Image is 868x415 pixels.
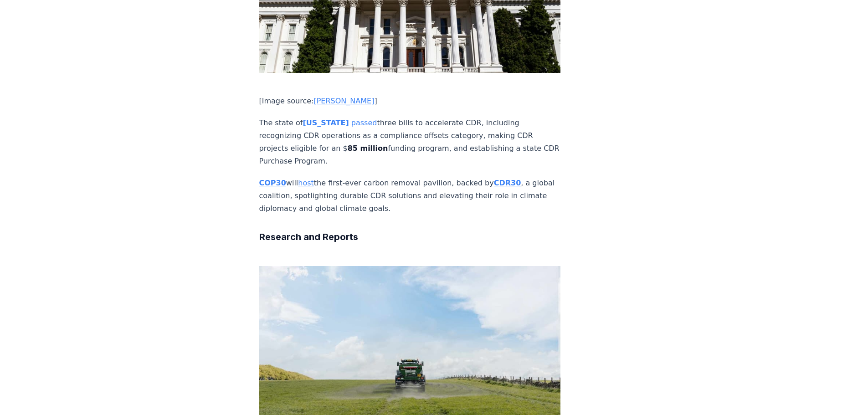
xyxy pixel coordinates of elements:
a: [PERSON_NAME] [313,97,374,105]
p: The state of three bills to accelerate CDR, including recognizing CDR operations as a compliance ... [259,117,561,168]
p: [Image source: ] [259,95,561,108]
strong: Research and Reports [259,231,358,242]
a: host [298,179,314,187]
p: will the first-ever carbon removal pavilion, backed by , a global coalition, spotlighting durable... [259,177,561,215]
a: [US_STATE] [303,118,349,127]
strong: 85 million [348,144,388,153]
a: CDR30 [494,179,521,187]
a: passed [351,118,377,127]
a: COP30 [259,179,286,187]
